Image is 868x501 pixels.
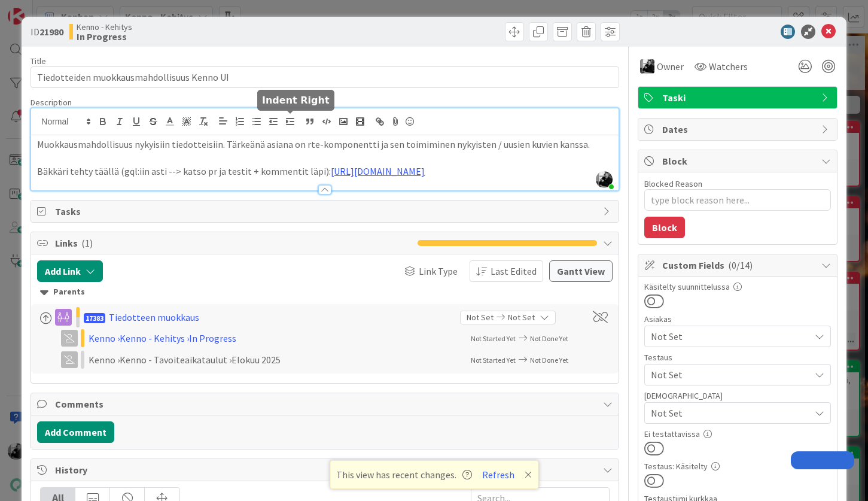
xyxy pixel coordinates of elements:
p: Bäkkäri tehty täällä (gql:iin asti --> katso pr ja testit + kommentit läpi): [37,165,612,178]
span: ( 1 ) [81,237,93,249]
span: Watchers [709,59,748,74]
span: Not Done Yet [530,356,568,365]
span: Not Set [651,406,810,420]
span: This view has recent changes. [336,467,472,482]
span: Not Done Yet [530,334,568,343]
span: Not Started Yet [471,334,516,343]
div: Ei testattavissa [644,430,831,438]
span: History [55,463,596,477]
span: Not Set [651,329,810,344]
span: Taski [662,90,815,105]
div: Parents [40,286,609,299]
span: Kenno - Kehitys [77,22,132,32]
span: Last Edited [491,264,537,278]
span: Link Type [419,264,458,278]
span: Owner [657,59,684,74]
input: type card name here... [31,66,619,88]
label: Blocked Reason [644,178,702,189]
span: Tasks [55,204,596,218]
button: Add Link [37,260,103,282]
span: 17383 [84,313,105,323]
span: Dates [662,122,815,136]
b: 21980 [39,26,63,38]
button: Gantt View [549,260,613,282]
span: Not Set [651,368,810,382]
div: Testaus [644,353,831,362]
div: Testaus: Käsitelty [644,462,831,470]
span: Description [31,97,72,108]
span: Custom Fields [662,258,815,272]
span: Comments [55,397,596,411]
button: Add Comment [37,421,114,443]
span: ID [31,25,63,39]
span: ( 0/14 ) [728,259,753,271]
div: [DEMOGRAPHIC_DATA] [644,391,831,400]
span: Not Set [467,311,494,324]
button: Block [644,217,685,238]
b: In Progress [77,32,132,41]
a: [URL][DOMAIN_NAME] [331,165,425,177]
div: Asiakas [644,315,831,323]
h5: Indent Right [262,95,330,106]
span: Links [55,236,411,250]
span: Not Started Yet [471,356,516,365]
span: Not Set [508,311,535,324]
div: Kenno › Kenno - Tavoiteaikataulut › Elokuu 2025 [89,353,400,367]
span: Block [662,154,815,168]
img: owX6Yn8Gtf0HfL41GjgUujKB69pzPBlN.jpeg [596,171,613,188]
div: Tiedotteen muokkaus [109,310,199,324]
div: Käsitelty suunnittelussa [644,283,831,291]
button: Last Edited [470,260,543,282]
img: KM [640,59,654,74]
p: Muokkausmahdollisuus nykyisiin tiedotteisiin. Tärkeänä asiana on rte-komponentti ja sen toimimine... [37,138,612,151]
button: Refresh [478,467,519,482]
div: Kenno › Kenno - Kehitys › In Progress [89,331,400,345]
label: Title [31,56,46,66]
